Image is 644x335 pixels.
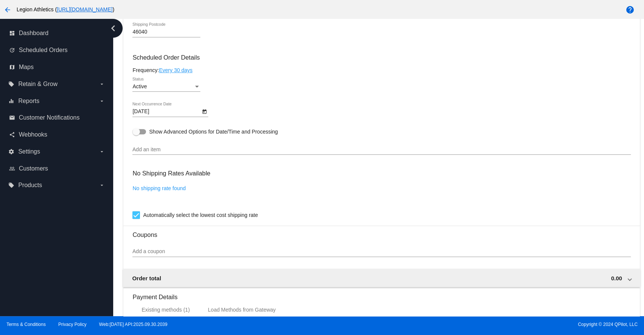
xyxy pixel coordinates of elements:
h3: No Shipping Rates Available [132,165,210,181]
span: Automatically select the lowest cost shipping rate [143,211,258,220]
span: Retain & Grow [18,81,57,88]
h3: Payment Details [132,288,630,301]
i: update [9,47,15,53]
a: map Maps [9,61,105,73]
a: No shipping rate found [132,185,186,191]
span: Copyright © 2024 QPilot, LLC [329,322,638,327]
span: Customers [19,165,48,172]
i: arrow_drop_down [99,98,105,104]
i: local_offer [8,81,14,87]
button: Open calendar [200,107,208,115]
a: dashboard Dashboard [9,27,105,39]
i: chevron_left [107,22,119,34]
i: email [9,115,15,121]
i: map [9,64,15,70]
div: Load Methods from Gateway [208,307,276,313]
a: Every 30 days [159,67,192,73]
span: Scheduled Orders [19,47,68,54]
span: Show Advanced Options for Date/Time and Processing [149,128,278,135]
mat-icon: help [626,5,635,14]
a: Privacy Policy [58,322,87,327]
i: arrow_drop_down [99,182,105,188]
span: Reports [18,98,39,104]
input: Next Occurrence Date [132,109,200,115]
span: Settings [18,148,40,155]
div: Existing methods (1) [141,307,190,313]
i: arrow_drop_down [99,81,105,87]
mat-icon: arrow_back [3,5,12,14]
i: arrow_drop_down [99,149,105,155]
i: equalizer [8,98,14,104]
i: people_outline [9,166,15,172]
a: Web:[DATE] API:2025.09.30.2039 [99,322,168,327]
span: Legion Athletics ( ) [17,6,114,12]
i: share [9,132,15,138]
div: Frequency: [132,67,630,73]
span: 0.00 [611,275,622,281]
span: Active [132,83,147,89]
a: update Scheduled Orders [9,44,105,56]
a: share Webhooks [9,129,105,141]
input: Add a coupon [132,249,630,255]
span: Order total [132,275,161,281]
input: Add an item [132,147,630,153]
a: Terms & Conditions [6,322,46,327]
a: people_outline Customers [9,163,105,175]
mat-select: Status [132,84,200,90]
mat-expansion-panel-header: Order total 0.00 [123,269,640,287]
span: Products [18,182,42,189]
i: local_offer [8,182,14,188]
span: Dashboard [19,30,48,37]
a: email Customer Notifications [9,112,105,124]
h3: Scheduled Order Details [132,54,630,61]
a: [URL][DOMAIN_NAME] [57,6,113,12]
i: dashboard [9,30,15,36]
span: Customer Notifications [19,114,80,121]
span: Maps [19,64,34,71]
i: settings [8,149,14,155]
input: Shipping Postcode [132,29,200,35]
span: Webhooks [19,131,47,138]
h3: Coupons [132,226,630,238]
